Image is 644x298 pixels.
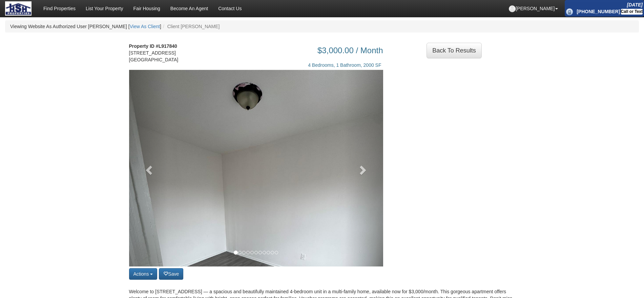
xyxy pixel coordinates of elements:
a: View As Client [130,24,160,29]
div: 4 Bedrooms, 1 Bathroom, 2000 SF [195,55,383,68]
button: Actions [129,268,158,280]
h3: $3,000.00 / Month [195,46,383,55]
li: Client [PERSON_NAME] [161,23,220,30]
b: [PHONE_NUMBER] [577,9,620,14]
i: [DATE] [627,2,643,7]
img: phone_icon.png [566,8,573,15]
address: [STREET_ADDRESS] [GEOGRAPHIC_DATA] [129,43,185,63]
li: Viewing Website As Authorized User [PERSON_NAME] [ ] [10,23,161,30]
div: ... [427,43,482,58]
button: Save [159,268,183,280]
a: Back To Results [427,43,482,58]
div: Call or Text [621,9,643,15]
strong: Property ID #L917840 [129,43,177,49]
img: default-profile.png [509,5,516,12]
